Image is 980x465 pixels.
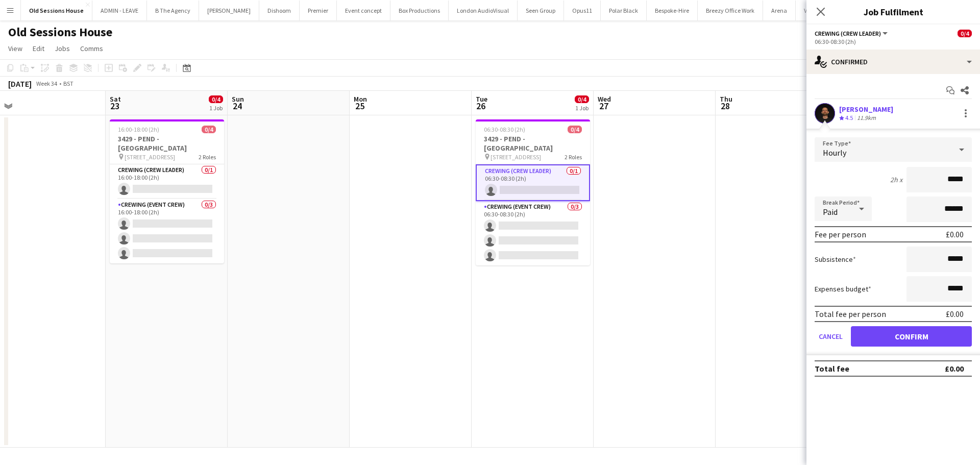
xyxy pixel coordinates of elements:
div: £0.00 [946,229,964,239]
h3: Job Fulfilment [806,5,980,18]
span: 16:00-18:00 (2h) [118,126,159,133]
button: Breezy Office Work [698,1,763,20]
a: View [4,42,27,55]
button: Crewing (Crew Leader) [815,30,889,37]
app-card-role: Crewing (Crew Leader)0/106:30-08:30 (2h) [476,164,590,201]
button: Confirm [851,326,972,347]
span: 25 [352,100,367,112]
button: Box Productions [390,1,449,20]
div: [PERSON_NAME] [839,105,893,114]
span: Hourly [823,148,846,158]
button: ADMIN - LEAVE [92,1,147,20]
span: Tue [476,94,487,104]
app-card-role: Crewing (Event Crew)0/306:30-08:30 (2h) [476,201,590,265]
span: Jobs [55,44,70,53]
button: Arena [763,1,796,20]
span: 06:30-08:30 (2h) [484,126,525,133]
div: 06:30-08:30 (2h) [815,38,972,45]
div: Total fee [815,363,849,374]
span: Thu [720,94,732,104]
a: Edit [29,42,48,55]
button: [PERSON_NAME] [199,1,259,20]
button: Bespoke-Hire [647,1,698,20]
span: 0/4 [575,95,589,103]
span: 0/4 [209,95,223,103]
label: Subsistence [815,255,856,264]
button: Polar Black [601,1,647,20]
span: 26 [474,100,487,112]
span: 27 [596,100,611,112]
span: 28 [718,100,732,112]
div: 2h x [890,175,902,184]
div: Fee per person [815,229,866,239]
app-job-card: 06:30-08:30 (2h)0/43429 - PEND - [GEOGRAPHIC_DATA] [STREET_ADDRESS]2 RolesCrewing (Crew Leader)0/... [476,119,590,265]
button: Seen Group [518,1,564,20]
span: View [8,44,22,53]
span: Week 34 [34,80,59,87]
h3: 3429 - PEND - [GEOGRAPHIC_DATA] [476,134,590,153]
div: Confirmed [806,50,980,74]
div: [DATE] [8,79,32,89]
span: Sun [232,94,244,104]
button: London AudioVisual [449,1,518,20]
button: Cancel [815,326,847,347]
button: Dishoom [259,1,300,20]
div: Total fee per person [815,309,886,319]
button: Event concept [337,1,390,20]
button: Vampire Productions [796,1,867,20]
label: Expenses budget [815,284,871,293]
span: 0/4 [958,30,972,37]
span: 0/4 [202,126,216,133]
button: Opus11 [564,1,601,20]
span: Edit [33,44,44,53]
span: Crewing (Crew Leader) [815,30,881,37]
a: Jobs [51,42,74,55]
span: Mon [354,94,367,104]
app-job-card: 16:00-18:00 (2h)0/43429 - PEND - [GEOGRAPHIC_DATA] [STREET_ADDRESS]2 RolesCrewing (Crew Leader)0/... [110,119,224,263]
span: Paid [823,207,838,217]
span: 0/4 [568,126,582,133]
h3: 3429 - PEND - [GEOGRAPHIC_DATA] [110,134,224,153]
span: [STREET_ADDRESS] [491,153,541,161]
a: Comms [76,42,107,55]
div: 1 Job [575,104,589,112]
span: Comms [80,44,103,53]
div: £0.00 [945,363,964,374]
div: BST [63,80,73,87]
button: Premier [300,1,337,20]
div: 11.9km [855,114,878,123]
h1: Old Sessions House [8,25,112,40]
div: £0.00 [946,309,964,319]
app-card-role: Crewing (Crew Leader)0/116:00-18:00 (2h) [110,164,224,199]
span: Sat [110,94,121,104]
button: B The Agency [147,1,199,20]
span: 2 Roles [565,153,582,161]
span: [STREET_ADDRESS] [125,153,175,161]
span: 2 Roles [199,153,216,161]
span: 4.5 [845,114,853,121]
app-card-role: Crewing (Event Crew)0/316:00-18:00 (2h) [110,199,224,263]
span: 23 [108,100,121,112]
span: 24 [230,100,244,112]
button: Old Sessions House [21,1,92,20]
div: 1 Job [209,104,223,112]
span: Wed [598,94,611,104]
